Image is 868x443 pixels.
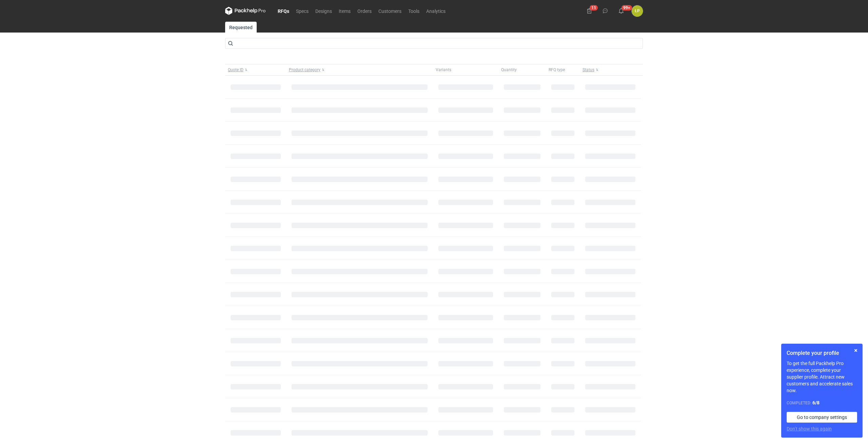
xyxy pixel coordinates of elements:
svg: Packhelp Pro [225,7,266,15]
a: Customers [375,7,405,15]
span: Quantity [501,67,517,73]
a: Orders [354,7,375,15]
div: Łukasz Postawa [632,5,643,17]
a: Analytics [423,7,449,15]
span: Status [583,67,594,73]
a: Tools [405,7,423,15]
p: To get the full Packhelp Pro experience, complete your supplier profile. Attract new customers an... [787,360,857,394]
button: 11 [584,5,595,16]
button: Status [580,64,641,75]
div: Completed: [787,399,857,406]
strong: 6 / 8 [812,400,820,405]
h1: Complete your profile [787,349,857,357]
button: ŁP [632,5,643,17]
a: Items [335,7,354,15]
a: Requested [225,22,257,33]
button: Skip for now [852,346,860,355]
span: RFQ type [549,67,565,73]
a: Designs [312,7,335,15]
button: 99+ [616,5,627,16]
button: Product category [286,64,433,75]
a: Go to company settings [787,412,857,423]
button: Don’t show this again [787,425,832,432]
span: Variants [436,67,451,73]
span: Product category [289,67,320,73]
span: Quote ID [228,67,243,73]
button: Quote ID [225,64,286,75]
a: Specs [293,7,312,15]
a: RFQs [274,7,293,15]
